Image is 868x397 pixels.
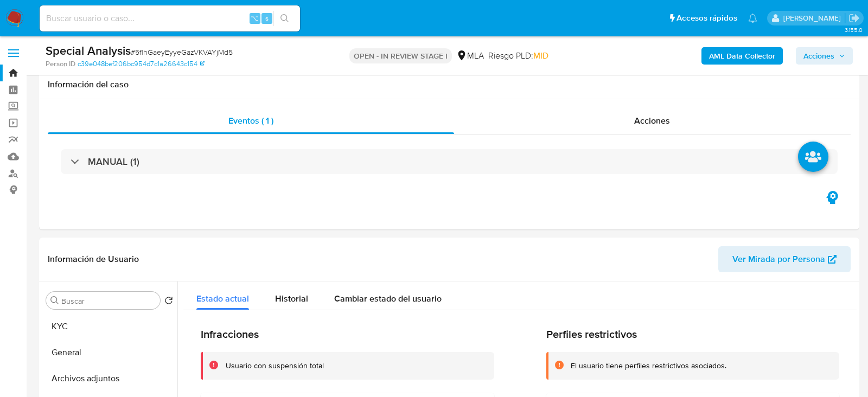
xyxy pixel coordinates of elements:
button: Acciones [796,47,853,65]
span: # 5flhGaeyEyyeGazVKVAYjMd5 [131,47,233,57]
h1: Información de Usuario [48,254,139,265]
button: Buscar [50,296,59,305]
span: ⌥ [251,13,259,23]
a: Notificaciones [748,14,757,23]
button: search-icon [273,11,296,26]
h3: MANUAL (1) [88,156,139,168]
span: Accesos rápidos [676,12,737,24]
span: Ver Mirada por Persona [732,246,825,272]
input: Buscar usuario o caso... [40,11,300,25]
a: Salir [848,12,860,24]
a: c39e048bef206bc954d7c1a26643c154 [78,59,205,69]
button: Ver Mirada por Persona [718,246,851,272]
span: s [265,13,269,23]
span: Acciones [803,47,834,65]
div: MANUAL (1) [61,149,838,174]
button: General [42,340,177,366]
b: Person ID [46,59,75,69]
button: AML Data Collector [701,47,783,65]
b: AML Data Collector [709,47,775,65]
span: Acciones [634,114,670,127]
b: Special Analysis [46,42,131,59]
h1: Información del caso [48,79,851,90]
button: Archivos adjuntos [42,366,177,392]
button: KYC [42,313,177,340]
span: Eventos ( 1 ) [228,114,273,127]
span: Riesgo PLD: [488,50,548,62]
p: lourdes.morinigo@mercadolibre.com [783,13,845,23]
span: MID [533,49,548,62]
div: MLA [456,50,484,62]
p: OPEN - IN REVIEW STAGE I [349,48,452,63]
input: Buscar [61,296,156,306]
button: Volver al orden por defecto [164,296,173,308]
